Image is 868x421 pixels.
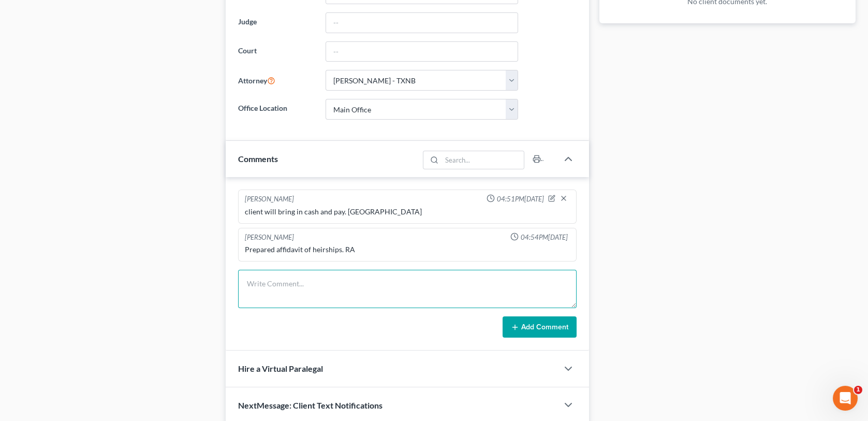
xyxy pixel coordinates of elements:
label: Judge [233,12,320,33]
div: [PERSON_NAME] [245,194,294,205]
label: Court [233,41,320,62]
input: -- [326,42,518,62]
span: 04:51PM[DATE] [497,194,544,204]
button: Add Comment [503,316,577,338]
div: Prepared affidavit of heirships. RA [245,244,569,255]
label: Office Location [233,99,320,120]
div: [PERSON_NAME] [245,233,294,242]
span: 1 [854,386,862,394]
span: Hire a Virtual Paralegal [238,364,323,373]
span: Comments [238,154,278,164]
iframe: Intercom live chat [833,386,858,411]
input: Search... [442,151,524,169]
div: client will bring in cash and pay. [GEOGRAPHIC_DATA] [245,207,569,217]
label: Attorney [233,70,320,91]
span: 04:54PM[DATE] [521,233,568,242]
input: -- [326,13,518,33]
span: NextMessage: Client Text Notifications [238,400,382,410]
